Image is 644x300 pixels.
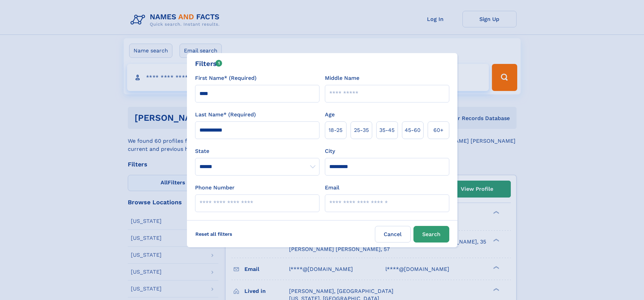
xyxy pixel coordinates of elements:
span: 35‑45 [379,126,395,134]
label: Cancel [375,226,411,243]
label: Last Name* (Required) [195,111,256,119]
span: 18‑25 [329,126,342,134]
span: 25‑35 [354,126,369,134]
span: 60+ [433,126,444,134]
span: 45‑60 [405,126,421,134]
label: Reset all filters [191,226,237,242]
label: Age [325,111,335,119]
label: First Name* (Required) [195,74,257,82]
button: Search [413,226,449,243]
label: State [195,147,319,155]
div: Filters [195,59,222,69]
label: Phone Number [195,184,235,192]
label: City [325,147,335,155]
label: Middle Name [325,74,359,82]
label: Email [325,184,339,192]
